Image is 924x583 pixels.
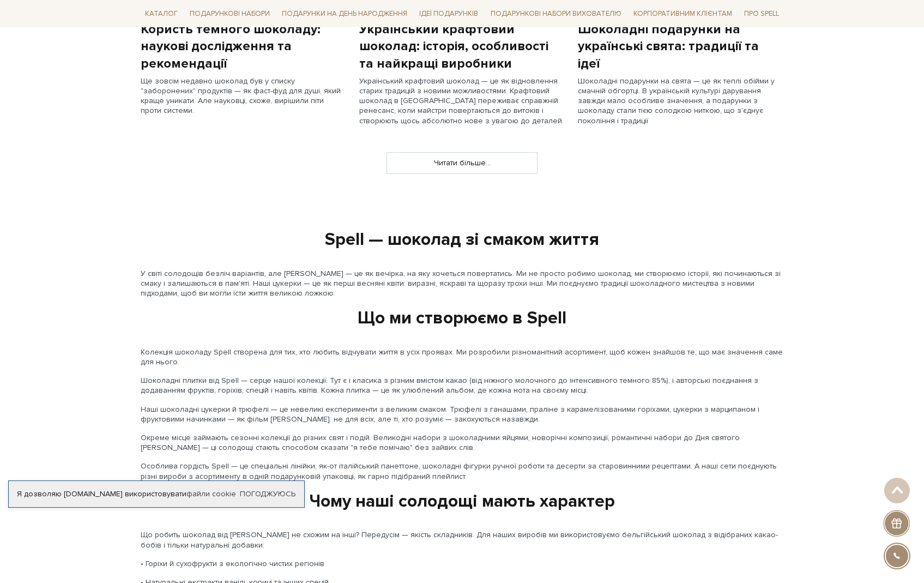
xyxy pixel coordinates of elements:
[141,347,784,367] p: Колекція шоколаду Spell створена для тих, хто любить відчувати життя в усіх проявах. Ми розробили...
[141,530,784,550] p: Що робить шоколад від [PERSON_NAME] не схожим на інші? Передусім — якість складників. Для наших в...
[141,433,784,453] p: Окреме місце займають сезонні колекції до різних свят і подій. Великодні набори з шоколадними яйц...
[740,5,783,22] a: Про Spell
[186,489,236,498] a: файли cookie
[415,5,482,22] a: Ідеї подарунків
[141,269,784,299] p: У світі солодощів безліч варіантів, але [PERSON_NAME] — це як вечірка, на яку хочеться повертатис...
[141,461,784,481] p: Особлива гордість Spell — це спеціальні лінійки, як-от італійський панеттоне, шоколадні фігурки р...
[141,559,784,569] p: • Горіхи й сухофрукти з екологічно чистих регіонів
[359,21,565,72] div: Український крафтовий шоколад: історія, особливості та найкращі виробники
[277,5,412,22] a: Подарунки на День народження
[141,376,784,395] p: Шоколадні плитки від Spell — серце нашої колекції. Тут є і класика з різним вмістом какао (від ні...
[578,21,783,72] div: Шоколадні подарунки на українські свята: традиції та ідеї
[9,489,304,499] div: Я дозволяю [DOMAIN_NAME] використовувати
[141,5,182,22] a: Каталог
[387,153,537,173] a: Читати більше...
[359,76,565,126] div: Український крафтовий шоколад — це як відновлення старих традицій з новими можливостями. Крафтови...
[141,490,784,513] div: Чому наші солодощі мають характер
[141,21,346,72] div: Користь темного шоколаду: наукові дослідження та рекомендації
[141,405,784,424] p: Наші шоколадні цукерки й трюфелі — це невеликі експерименти з великим смаком. Трюфелі з ганашами,...
[240,489,295,499] a: Погоджуюсь
[134,307,790,330] div: Що ми створюємо в Spell
[134,229,790,251] div: Spell — шоколад зі смаком життя
[141,76,346,116] div: Ще зовсім недавно шоколад був у списку "заборонених" продуктів — як фаст-фуд для душі, який краще...
[629,4,736,23] a: Корпоративним клієнтам
[185,5,274,22] a: Подарункові набори
[578,76,783,126] div: Шоколадні подарунки на свята — це як теплі обійми у смачній обгортці. В українській культурі дару...
[486,4,626,23] a: Подарункові набори вихователю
